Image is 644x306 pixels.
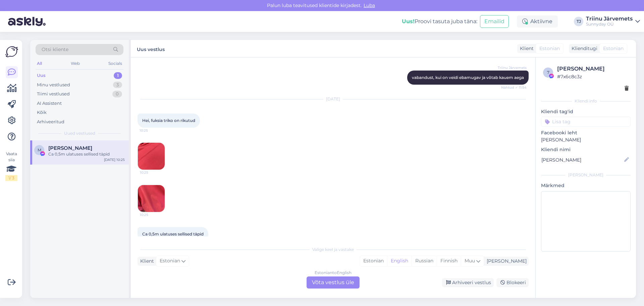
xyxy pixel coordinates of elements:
div: 1 [114,72,122,79]
div: Valige keel ja vastake [138,247,529,253]
div: Võta vestlus üle [307,276,360,289]
div: AI Assistent [37,100,62,107]
p: [PERSON_NAME] [541,136,631,143]
div: Finnish [437,256,461,266]
div: TJ [574,17,583,26]
div: [DATE] [138,96,529,102]
img: Attachment [138,143,165,170]
div: Arhiveeri vestlus [442,278,494,287]
span: Hei, fuksia triko on rikutud [142,118,195,123]
div: All [36,59,43,68]
div: [PERSON_NAME] [484,258,527,265]
div: Estonian [360,256,387,266]
span: Ca 0,5m ulatuses sellised täpid [142,231,204,236]
span: 10:25 [140,212,165,217]
div: 1 / 3 [5,175,17,181]
span: Estonian [539,45,560,52]
div: Arhiveeritud [37,119,64,125]
div: Blokeeri [496,278,529,287]
div: Russian [412,256,437,266]
span: Estonian [603,45,624,52]
span: Mirell Veidenberg [48,145,92,151]
div: [PERSON_NAME] [557,65,629,73]
div: Estonian to English [315,270,352,276]
button: Emailid [480,15,509,28]
div: Tiimi vestlused [37,91,70,97]
p: Facebooki leht [541,129,631,136]
div: 0 [112,91,122,97]
div: Uus [37,72,46,79]
b: Uus! [402,18,415,25]
p: Märkmed [541,182,631,189]
div: Kliendi info [541,98,631,104]
div: Kõik [37,109,47,116]
div: 3 [113,82,122,88]
div: Triinu Järvemets [586,16,633,21]
span: 10:25 [140,170,165,175]
img: Attachment [138,185,165,212]
div: Socials [107,59,123,68]
img: Askly Logo [5,45,18,58]
div: # 7x6c8c3z [557,73,629,80]
div: Web [69,59,81,68]
span: M [38,147,41,152]
div: Klient [138,258,154,265]
div: Sunnyday OÜ [586,21,633,27]
div: Klienditugi [569,45,597,52]
span: Otsi kliente [42,46,68,53]
div: Klient [517,45,534,52]
span: Muu [465,258,475,264]
p: Kliendi tag'id [541,108,631,115]
a: Triinu JärvemetsSunnyday OÜ [586,16,640,27]
span: vabandust, kui on veidi ebamugav ja võtab kauem aega [412,75,524,80]
div: Aktiivne [517,15,558,28]
div: [PERSON_NAME] [541,172,631,178]
label: Uus vestlus [137,44,165,53]
div: Proovi tasuta juba täna: [402,17,477,26]
div: English [387,256,412,266]
p: Kliendi nimi [541,146,631,153]
input: Lisa nimi [541,156,623,164]
span: Triinu Järvemets [498,65,527,70]
span: Estonian [160,257,180,265]
div: Minu vestlused [37,82,70,88]
span: 10:25 [140,128,165,133]
span: Nähtud ✓ 11:54 [501,85,527,90]
span: Luba [362,2,377,8]
span: Uued vestlused [64,130,95,136]
div: Ca 0,5m ulatuses sellised täpid [48,151,125,157]
div: Vaata siia [5,151,17,181]
input: Lisa tag [541,117,631,127]
span: 7 [547,70,549,75]
div: [DATE] 10:25 [104,157,125,162]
